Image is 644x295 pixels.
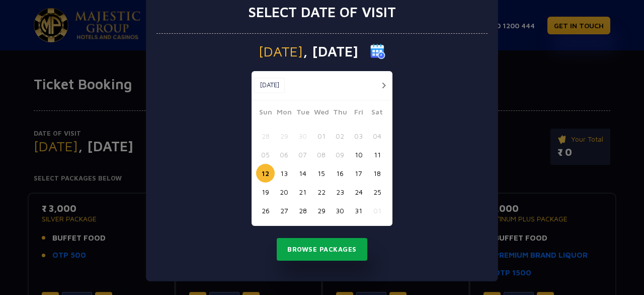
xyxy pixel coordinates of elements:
button: 19 [256,183,275,201]
button: 25 [368,183,386,201]
button: 18 [368,164,386,183]
button: 30 [331,201,349,220]
button: 02 [331,127,349,145]
button: 30 [293,127,312,145]
button: 16 [331,164,349,183]
button: 01 [312,127,331,145]
button: 21 [293,183,312,201]
button: 12 [256,164,275,183]
button: 08 [312,145,331,164]
button: 26 [256,201,275,220]
button: 01 [368,201,386,220]
button: 28 [293,201,312,220]
button: 14 [293,164,312,183]
button: 04 [368,127,386,145]
span: Tue [293,106,312,121]
button: 27 [275,201,293,220]
span: , [DATE] [303,44,358,58]
span: Wed [312,106,331,121]
button: 31 [349,201,368,220]
button: Browse Packages [277,238,367,261]
span: Mon [275,106,293,121]
button: 06 [275,145,293,164]
button: 28 [256,127,275,145]
button: 07 [293,145,312,164]
button: 10 [349,145,368,164]
img: calender icon [370,44,385,59]
button: [DATE] [254,78,285,93]
button: 29 [312,201,331,220]
h3: Select date of visit [248,4,396,21]
button: 03 [349,127,368,145]
button: 11 [368,145,386,164]
button: 23 [331,183,349,201]
button: 22 [312,183,331,201]
span: [DATE] [259,44,303,58]
span: Sat [368,106,386,121]
button: 29 [275,127,293,145]
button: 24 [349,183,368,201]
button: 13 [275,164,293,183]
span: Sun [256,106,275,121]
button: 20 [275,183,293,201]
button: 05 [256,145,275,164]
button: 15 [312,164,331,183]
button: 17 [349,164,368,183]
button: 09 [331,145,349,164]
span: Thu [331,106,349,121]
span: Fri [349,106,368,121]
